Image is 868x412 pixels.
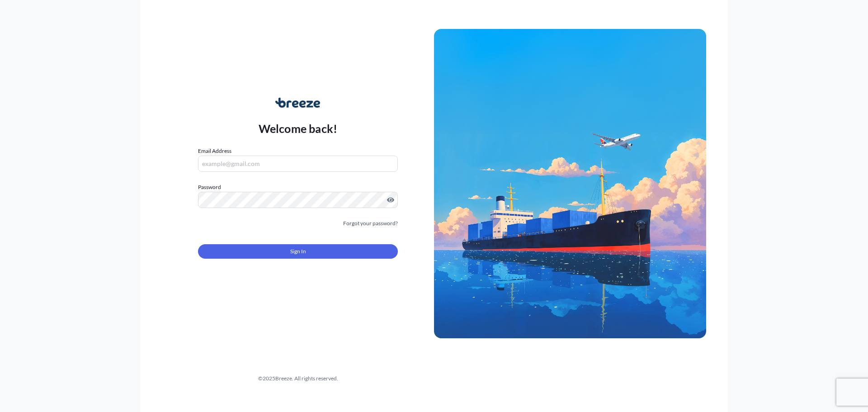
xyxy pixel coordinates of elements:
img: Ship illustration [434,29,706,338]
div: © 2025 Breeze. All rights reserved. [162,374,434,383]
p: Welcome back! [259,121,338,136]
input: example@gmail.com [198,156,398,172]
button: Show password [387,196,394,204]
button: Sign In [198,244,398,259]
a: Forgot your password? [343,219,398,228]
label: Password [198,183,398,192]
label: Email Address [198,147,231,156]
span: Sign In [290,247,306,256]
